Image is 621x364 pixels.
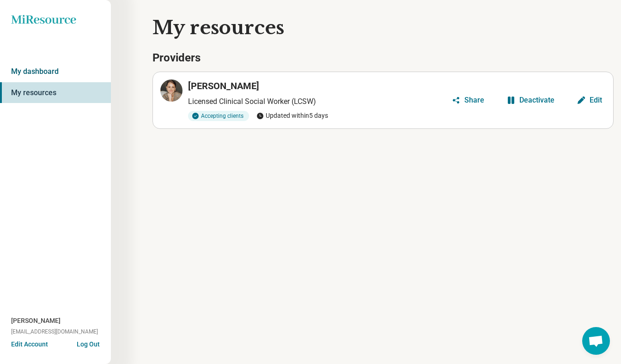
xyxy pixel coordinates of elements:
[77,340,100,347] button: Log Out
[464,97,484,104] div: Share
[11,316,61,326] span: [PERSON_NAME]
[11,340,48,349] button: Edit Account
[519,97,554,104] div: Deactivate
[152,50,614,66] h3: Providers
[573,93,606,108] button: Edit
[11,328,98,336] span: [EMAIL_ADDRESS][DOMAIN_NAME]
[590,97,602,104] div: Edit
[582,327,610,355] div: Open chat
[152,15,614,41] h1: My resources
[188,96,448,107] p: Licensed Clinical Social Worker (LCSW)
[188,111,249,121] div: Accepting clients
[256,111,328,121] span: Updated within 5 days
[188,79,259,92] h3: [PERSON_NAME]
[448,93,488,108] button: Share
[503,93,558,108] button: Deactivate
